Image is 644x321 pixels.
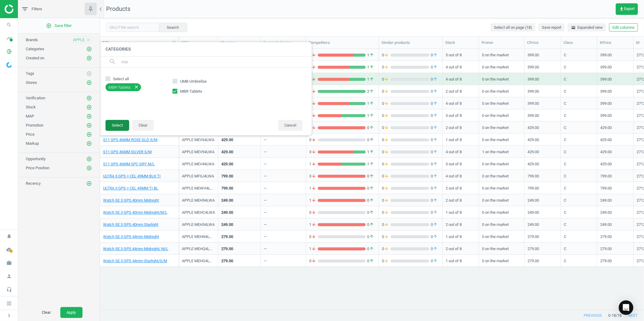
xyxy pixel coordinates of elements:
button: add_circle_outlineSave filter [18,20,100,32]
button: Clear [36,307,57,318]
button: chevron_right [2,312,17,319]
button: add_circle_outline [86,55,92,61]
div: Open Intercom Messenger [619,300,633,315]
i: add_circle_outline [86,95,92,101]
span: Price [26,132,35,137]
span: Promotion [26,123,43,127]
i: add_circle_outline [86,181,92,186]
i: add_circle_outline [86,165,92,171]
span: Stores [26,80,37,85]
i: chevron_left [97,5,104,13]
span: Tags [26,71,34,76]
i: cloud_done [3,244,15,255]
i: close [86,38,90,42]
i: pie_chart_outlined [3,46,15,57]
i: filter_list [21,5,29,13]
i: search [3,19,15,31]
i: add_circle_outline [86,55,92,61]
i: add_circle_outline [86,104,92,110]
button: add_circle_outline [86,113,92,119]
button: add_circle_outline [86,104,92,110]
i: person [3,270,15,282]
span: Verification [26,96,45,100]
span: Price Position [26,166,49,170]
i: add_circle_outline [86,141,92,146]
i: add_circle_outline [86,132,92,137]
i: chevron_right [5,312,13,319]
span: Categories [26,47,44,51]
span: Filters [32,6,42,12]
button: add_circle_outline [86,80,92,86]
h4: Categories [99,42,312,56]
button: Apply [60,307,82,318]
button: add_circle_outline [86,165,92,171]
i: add_circle_outline [86,80,92,85]
button: add_circle_outline [86,131,92,137]
img: wGWNvw8QSZomAAAAABJRU5ErkJggg== [6,62,12,68]
button: add_circle_outline [86,71,92,77]
span: MAP [26,114,34,118]
i: timeline [3,32,15,44]
span: Brands [26,38,38,42]
span: APPLE [73,37,85,43]
button: add_circle_outline [86,156,92,162]
i: add_circle_outline [46,23,52,28]
button: add_circle_outline [86,180,92,187]
i: add_circle_outline [86,156,92,162]
button: add_circle_outline [86,122,92,128]
span: Save filter [46,23,72,28]
i: notifications [3,230,15,242]
i: add_circle_outline [86,114,92,119]
button: add_circle_outline [86,95,92,101]
button: add_circle_outline [86,141,92,147]
span: Created on [26,56,44,60]
img: ajHJNr6hYgQAAAAASUVORK5CYII= [5,5,48,14]
i: add_circle_outline [86,46,92,52]
span: Stock [26,105,36,109]
span: Recency [26,181,41,186]
button: add_circle_outline [86,46,92,52]
i: headset_mic [3,284,15,295]
i: work [3,257,15,269]
i: add_circle_outline [86,123,92,128]
span: Markup [26,141,39,146]
i: add_circle_outline [86,71,92,76]
span: Opportunity [26,157,45,161]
